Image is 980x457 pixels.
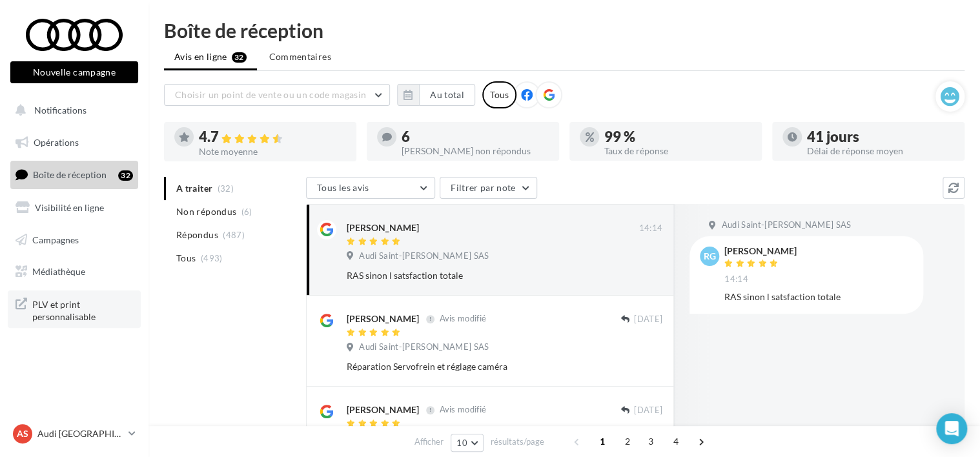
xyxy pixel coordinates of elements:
span: Avis modifié [439,405,486,415]
span: Commentaires [269,50,331,63]
span: 1 [592,431,613,452]
span: PLV et print personnalisable [32,296,133,323]
div: 6 [402,130,549,144]
span: Tous les avis [317,182,369,193]
span: Audi Saint-[PERSON_NAME] SAS [359,341,489,353]
div: [PERSON_NAME] [347,221,419,234]
span: 14:14 [724,274,748,285]
div: Réparation Servofrein et réglage caméra [347,360,578,373]
span: Tous [176,252,196,265]
span: 10 [456,438,467,448]
span: Médiathèque [32,266,85,277]
button: Au total [397,84,475,106]
span: AS [17,427,28,440]
a: Boîte de réception32 [8,161,141,188]
div: Délai de réponse moyen [807,147,954,156]
button: 10 [451,434,484,452]
div: Note moyenne [199,147,346,156]
span: Boîte de réception [33,169,107,180]
span: Opérations [34,137,79,148]
button: Notifications [8,97,136,124]
a: PLV et print personnalisable [8,290,141,329]
span: 2 [617,431,638,452]
span: (487) [223,230,245,240]
div: [PERSON_NAME] [347,403,419,416]
div: [PERSON_NAME] [724,247,797,256]
span: 14:14 [638,223,662,234]
span: (6) [241,207,252,217]
button: Nouvelle campagne [10,61,138,83]
div: 4.7 [199,130,346,145]
span: [DATE] [634,405,662,416]
button: Au total [419,84,475,106]
span: résultats/page [491,436,544,448]
span: rG [704,250,716,263]
span: (493) [201,253,223,263]
span: Afficher [414,436,444,448]
a: Campagnes [8,227,141,254]
span: Visibilité en ligne [35,202,104,213]
div: 41 jours [807,130,954,144]
span: Audi Saint-[PERSON_NAME] SAS [721,219,851,231]
div: Taux de réponse [604,147,751,156]
a: Opérations [8,129,141,156]
button: Choisir un point de vente ou un code magasin [164,84,390,106]
span: Choisir un point de vente ou un code magasin [175,89,366,100]
span: Répondus [176,228,218,241]
div: 32 [118,170,133,181]
span: Audi Saint-[PERSON_NAME] SAS [359,250,489,262]
a: AS Audi [GEOGRAPHIC_DATA] [10,421,138,446]
p: Audi [GEOGRAPHIC_DATA] [37,427,123,440]
div: RAS sinon l satsfaction totale [724,290,913,303]
span: Avis modifié [439,314,486,324]
span: Campagnes [32,234,79,245]
span: 3 [640,431,661,452]
button: Tous les avis [306,177,435,199]
span: [DATE] [634,314,662,325]
span: Notifications [34,105,87,116]
a: Médiathèque [8,258,141,285]
div: RAS sinon l satsfaction totale [347,269,578,282]
button: Filtrer par note [440,177,537,199]
div: [PERSON_NAME] non répondus [402,147,549,156]
div: Tous [482,81,516,108]
a: Visibilité en ligne [8,194,141,221]
div: Open Intercom Messenger [936,413,967,444]
div: [PERSON_NAME] [347,312,419,325]
span: 4 [666,431,686,452]
div: 99 % [604,130,751,144]
div: Boîte de réception [164,21,965,40]
span: Non répondus [176,205,236,218]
